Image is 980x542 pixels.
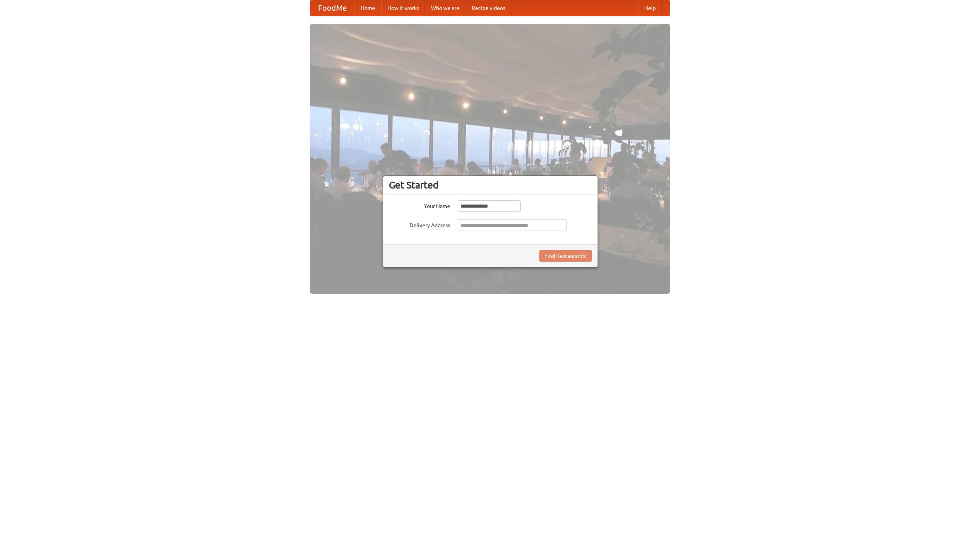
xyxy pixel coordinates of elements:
a: How it works [381,0,425,16]
button: Find Restaurants! [539,250,592,262]
h3: Get Started [389,179,592,191]
label: Delivery Address [389,219,450,229]
a: Who we are [425,0,465,16]
label: Your Name [389,200,450,210]
a: Recipe videos [465,0,511,16]
a: Home [354,0,381,16]
a: FoodMe [310,0,354,16]
a: Help [638,0,662,16]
